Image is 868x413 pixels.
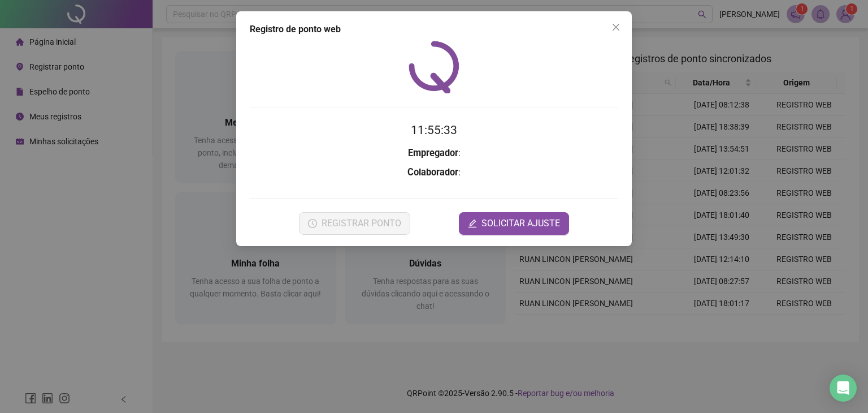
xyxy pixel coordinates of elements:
strong: Colaborador [407,167,458,178]
button: editSOLICITAR AJUSTE [459,212,569,235]
h3: : [250,146,618,161]
div: Registro de ponto web [250,23,618,36]
span: SOLICITAR AJUSTE [481,217,560,230]
span: close [611,23,620,32]
strong: Empregador [408,148,458,158]
span: edit [468,219,477,228]
div: Open Intercom Messenger [830,375,857,402]
button: REGISTRAR PONTO [299,212,410,235]
button: Close [607,18,625,36]
time: 11:55:33 [411,123,457,137]
h3: : [250,165,618,180]
img: QRPoint [409,41,459,93]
